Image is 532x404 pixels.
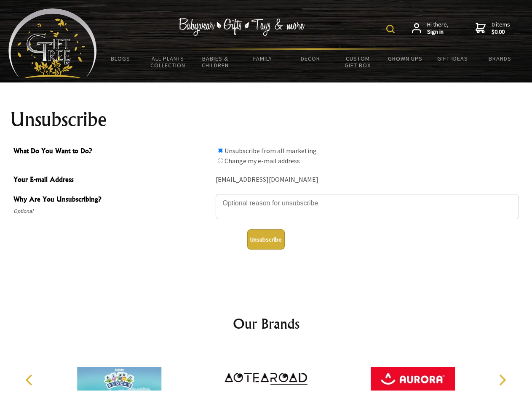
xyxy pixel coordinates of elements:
input: What Do You Want to Do? [218,148,223,153]
button: Previous [21,371,40,389]
span: Why Are You Unsubscribing? [13,194,211,206]
button: Unsubscribe [247,229,285,250]
img: Babywear - Gifts - Toys & more [179,18,305,36]
div: [EMAIL_ADDRESS][DOMAIN_NAME] [216,173,519,186]
a: Gift Ideas [429,50,476,67]
span: Optional [13,206,211,216]
a: All Plants Collection [144,50,192,74]
span: Your E-mail Address [13,174,211,186]
a: Family [239,50,287,67]
label: Change my e-mail address [225,157,300,165]
span: What Do You Want to Do? [13,146,211,158]
h1: Unsubscribe [10,109,522,130]
span: Hi there, [427,21,449,36]
a: Babies & Children [192,50,239,74]
a: 0 items$0.00 [476,21,510,36]
span: 0 items [492,21,510,36]
h2: Our Brands [17,314,516,334]
a: Custom Gift Box [334,50,382,74]
label: Unsubscribe from all marketing [225,146,317,155]
textarea: Why Are You Unsubscribing? [216,194,519,219]
strong: $0.00 [492,28,510,36]
button: Next [493,371,511,389]
a: Grown Ups [381,50,429,67]
a: BLOGS [97,50,144,67]
img: product search [386,25,395,33]
a: Hi there,Sign in [412,21,449,36]
strong: Sign in [427,28,449,36]
a: Brands [476,50,524,67]
img: Babyware - Gifts - Toys and more... [8,8,97,78]
input: What Do You Want to Do? [218,158,223,163]
a: Decor [286,50,334,67]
